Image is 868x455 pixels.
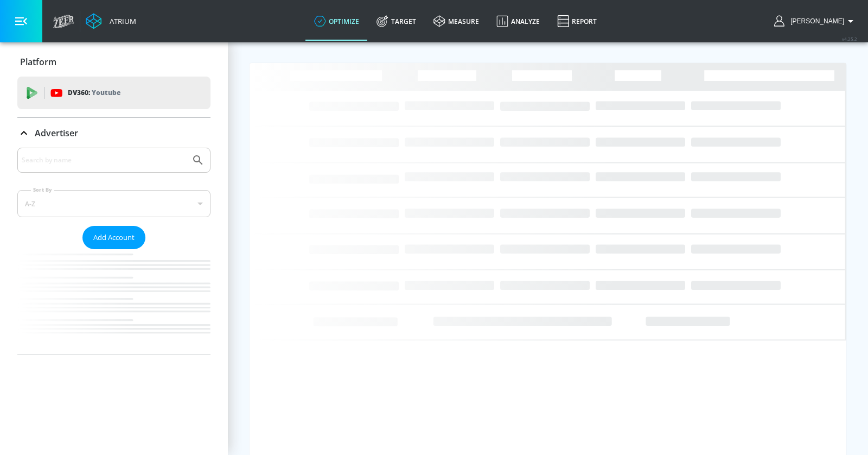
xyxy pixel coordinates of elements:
span: Add Account [93,231,135,244]
a: Atrium [86,13,136,29]
button: Add Account [82,226,145,249]
div: A-Z [17,190,210,217]
nav: list of Advertiser [17,249,210,355]
a: measure [425,2,488,41]
a: optimize [305,2,368,41]
div: DV360: Youtube [17,77,210,109]
div: Advertiser [17,148,210,355]
div: Advertiser [17,118,210,148]
p: DV360: [68,87,120,99]
input: Search by name [22,153,186,167]
button: [PERSON_NAME] [774,15,857,28]
a: Report [548,2,605,41]
a: Target [368,2,425,41]
div: Platform [17,47,210,77]
p: Youtube [92,87,120,98]
div: Atrium [105,16,136,26]
p: Advertiser [35,127,78,139]
a: Analyze [488,2,548,41]
span: v 4.25.2 [842,36,857,42]
span: login as: casey.cohen@zefr.com [786,17,844,25]
p: Platform [20,56,56,68]
label: Sort By [31,186,54,193]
